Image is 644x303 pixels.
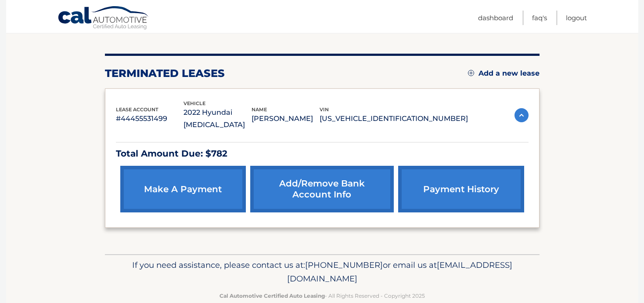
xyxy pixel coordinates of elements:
a: FAQ's [532,11,547,25]
a: Add a new lease [468,69,540,78]
strong: Cal Automotive Certified Auto Leasing [219,292,325,299]
a: make a payment [120,166,246,212]
span: lease account [116,106,158,113]
span: [PHONE_NUMBER] [305,260,383,270]
span: vin [320,106,329,113]
h2: terminated leases [105,67,225,80]
p: If you need assistance, please contact us at: or email us at [111,258,534,286]
a: Dashboard [478,11,513,25]
span: vehicle [183,100,205,106]
span: name [252,106,267,113]
a: Add/Remove bank account info [250,166,394,212]
img: add.svg [468,70,474,76]
a: Cal Automotive [58,6,150,31]
p: - All Rights Reserved - Copyright 2025 [111,291,534,300]
p: #44455531499 [116,113,184,125]
p: [PERSON_NAME] [252,113,320,125]
img: accordion-active.svg [514,108,529,122]
p: Total Amount Due: $782 [116,146,529,161]
p: 2022 Hyundai [MEDICAL_DATA] [183,106,252,131]
a: Logout [566,11,587,25]
p: [US_VEHICLE_IDENTIFICATION_NUMBER] [320,113,468,125]
a: payment history [398,166,524,212]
